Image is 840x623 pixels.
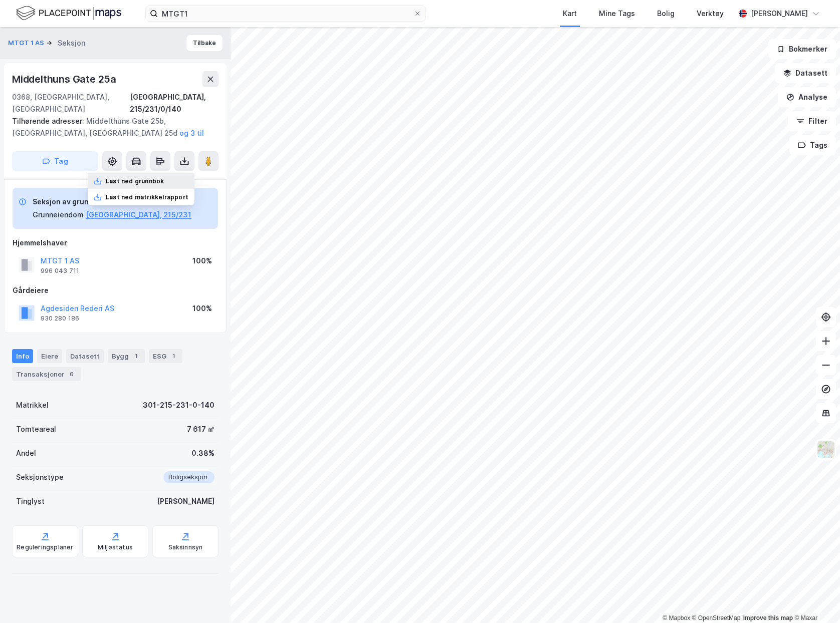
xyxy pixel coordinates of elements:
[12,367,81,381] div: Transaksjoner
[192,255,212,267] div: 100%
[778,87,836,107] button: Analyse
[768,39,836,59] button: Bokmerker
[149,349,182,363] div: ESG
[790,575,840,623] div: Kontrollprogram for chat
[106,177,164,185] div: Last ned grunnbok
[86,209,191,221] button: [GEOGRAPHIC_DATA], 215/231
[12,117,86,125] span: Tilhørende adresser:
[13,237,218,249] div: Hjemmelshaver
[816,440,835,459] img: Z
[16,5,121,22] img: logo.f888ab2527a4732fd821a326f86c7f29.svg
[58,37,85,49] div: Seksjon
[663,614,690,621] a: Mapbox
[12,151,98,171] button: Tag
[131,351,141,361] div: 1
[563,8,577,20] div: Kart
[67,369,77,379] div: 6
[108,349,145,363] div: Bygg
[130,91,219,115] div: [GEOGRAPHIC_DATA], 215/231/0/140
[12,115,211,139] div: Middelthuns Gate 25b, [GEOGRAPHIC_DATA], [GEOGRAPHIC_DATA] 25d
[186,35,223,51] button: Tilbake
[788,111,836,131] button: Filter
[789,135,836,155] button: Tags
[16,471,64,483] div: Seksjonstype
[17,543,73,551] div: Reguleringsplaner
[143,399,215,411] div: 301-215-231-0-140
[743,614,793,621] a: Improve this map
[37,349,62,363] div: Eiere
[41,315,79,323] div: 930 280 186
[66,349,104,363] div: Datasett
[16,399,49,411] div: Matrikkel
[41,267,79,275] div: 996 043 711
[8,38,46,48] button: MTGT 1 AS
[191,447,215,459] div: 0.38%
[187,423,215,435] div: 7 617 ㎡
[168,543,203,551] div: Saksinnsyn
[697,8,724,20] div: Verktøy
[599,8,635,20] div: Mine Tags
[98,543,133,551] div: Miljøstatus
[33,209,84,221] div: Grunneiendom
[106,193,188,201] div: Last ned matrikkelrapport
[16,447,36,459] div: Andel
[168,351,178,361] div: 1
[16,495,45,507] div: Tinglyst
[16,423,56,435] div: Tomteareal
[33,196,191,208] div: Seksjon av grunneiendom
[790,575,840,623] iframe: Chat Widget
[692,614,741,621] a: OpenStreetMap
[751,8,808,20] div: [PERSON_NAME]
[157,495,215,507] div: [PERSON_NAME]
[158,6,413,21] input: Søk på adresse, matrikkel, gårdeiere, leietakere eller personer
[12,91,130,115] div: 0368, [GEOGRAPHIC_DATA], [GEOGRAPHIC_DATA]
[12,349,33,363] div: Info
[192,302,212,315] div: 100%
[13,284,218,296] div: Gårdeiere
[12,71,118,87] div: Middelthuns Gate 25a
[775,63,836,83] button: Datasett
[657,8,675,20] div: Bolig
